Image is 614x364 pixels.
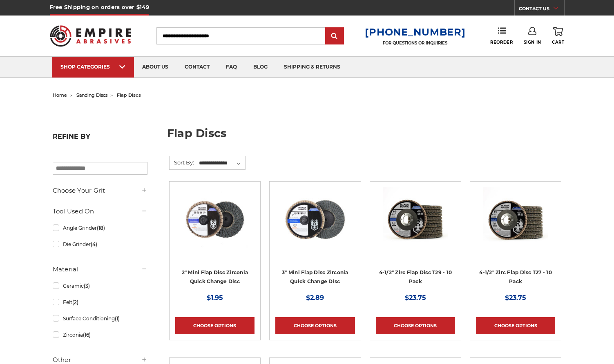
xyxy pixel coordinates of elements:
a: about us [134,57,176,78]
a: 2" Mini Flap Disc Zirconia Quick Change Disc [182,269,248,285]
span: $2.89 [306,294,324,302]
a: Choose Options [376,317,455,334]
a: 4-1/2" Zirc Flap Disc T29 - 10 Pack [379,269,452,285]
a: Zirconia [53,328,147,342]
img: Empire Abrasives [50,20,132,52]
span: $23.75 [505,294,526,302]
a: Cart [552,27,564,45]
span: (1) [115,315,120,322]
img: BHA 3" Quick Change 60 Grit Flap Disc for Fine Grinding and Finishing [282,187,348,253]
a: CONTACT US [519,4,564,16]
span: (16) [83,332,91,338]
a: Choose Options [275,317,355,334]
a: Ceramic [53,279,147,293]
a: Felt [53,295,147,309]
label: Sort By: [170,156,194,169]
a: Angle Grinder [53,221,147,235]
h1: flap discs [167,128,562,145]
span: (2) [72,299,78,305]
a: 4-1/2" Zirc Flap Disc T27 - 10 Pack [479,269,552,285]
img: Black Hawk 4-1/2" x 7/8" Flap Disc Type 27 - 10 Pack [483,187,548,253]
span: Cart [552,40,564,45]
select: Sort By: [198,157,245,169]
a: 4.5" Black Hawk Zirconia Flap Disc 10 Pack [376,187,455,266]
span: Sign In [524,40,541,45]
a: shipping & returns [276,57,348,78]
input: Submit [326,28,343,44]
h5: Tool Used On [53,206,147,216]
a: BHA 3" Quick Change 60 Grit Flap Disc for Fine Grinding and Finishing [275,187,355,266]
div: SHOP CATEGORIES [60,64,126,70]
span: (3) [84,283,90,289]
a: Choose Options [476,317,555,334]
a: Choose Options [175,317,255,334]
p: FOR QUESTIONS OR INQUIRIES [365,40,465,46]
a: Surface Conditioning [53,311,147,326]
h5: Choose Your Grit [53,186,147,195]
span: flap discs [117,92,141,98]
img: 4.5" Black Hawk Zirconia Flap Disc 10 Pack [383,187,448,253]
a: Die Grinder [53,237,147,251]
a: 3" Mini Flap Disc Zirconia Quick Change Disc [282,269,348,285]
a: Reorder [490,27,513,44]
h5: Material [53,264,147,274]
span: Reorder [490,40,513,45]
a: contact [176,57,218,78]
a: Black Hawk Abrasives 2-inch Zirconia Flap Disc with 60 Grit Zirconia for Smooth Finishing [175,187,255,266]
span: (4) [91,241,97,247]
span: $23.75 [405,294,426,302]
a: sanding discs [76,92,107,98]
span: (18) [97,225,105,231]
a: Black Hawk 4-1/2" x 7/8" Flap Disc Type 27 - 10 Pack [476,187,555,266]
span: $1.95 [207,294,223,302]
a: faq [218,57,245,78]
a: [PHONE_NUMBER] [365,26,465,38]
a: home [53,92,67,98]
h5: Refine by [53,133,147,145]
img: Black Hawk Abrasives 2-inch Zirconia Flap Disc with 60 Grit Zirconia for Smooth Finishing [182,187,248,253]
a: blog [245,57,276,78]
